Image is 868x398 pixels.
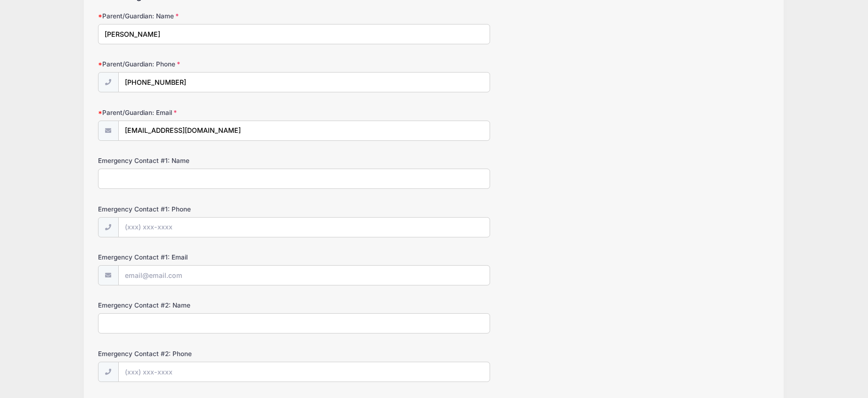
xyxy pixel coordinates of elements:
label: Emergency Contact #1: Phone [98,204,322,214]
input: (xxx) xxx-xxxx [118,362,490,382]
label: Emergency Contact #1: Email [98,252,322,262]
label: Parent/Guardian: Phone [98,59,322,69]
input: email@email.com [118,121,490,141]
label: Emergency Contact #1: Name [98,156,322,165]
label: Emergency Contact #2: Name [98,301,322,310]
input: email@email.com [118,265,490,285]
label: Emergency Contact #2: Phone [98,349,322,358]
input: (xxx) xxx-xxxx [118,72,490,92]
label: Parent/Guardian: Name [98,11,322,21]
label: Parent/Guardian: Email [98,108,322,117]
input: (xxx) xxx-xxxx [118,217,490,237]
